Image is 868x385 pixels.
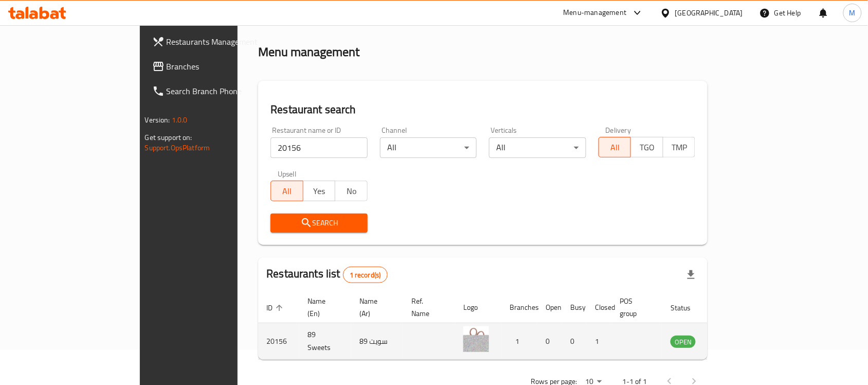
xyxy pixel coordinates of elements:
th: Closed [587,292,611,323]
div: Export file [679,262,703,287]
span: Restaurants Management [167,36,277,48]
a: Search Branch Phone [144,79,285,103]
input: Search for restaurant name or ID.. [270,137,368,158]
div: OPEN [671,336,696,348]
td: 0 [562,323,587,360]
a: Support.OpsPlatform [145,141,210,154]
th: Branches [501,292,537,323]
span: Ref. Name [411,295,443,320]
span: POS group [620,295,650,320]
button: TGO [630,137,663,157]
td: 1 [587,323,611,360]
div: Menu-management [564,7,627,19]
td: 1 [501,323,537,360]
span: All [603,140,627,155]
h2: Restaurant search [270,102,695,117]
button: All [599,137,631,157]
span: Search [279,217,359,230]
span: ID [266,302,286,314]
h2: Restaurants list [266,266,387,283]
img: 89 Sweets [463,326,489,352]
span: M [849,7,856,19]
span: Name (En) [308,295,339,320]
th: Open [537,292,562,323]
th: Busy [562,292,587,323]
span: OPEN [671,336,696,348]
h2: Menu management [258,44,359,60]
div: [GEOGRAPHIC_DATA] [675,7,743,19]
span: Status [671,302,704,314]
label: Delivery [606,127,631,134]
div: All [489,137,586,158]
div: Total records count [343,267,388,283]
span: TMP [667,140,692,155]
span: Get support on: [145,131,192,144]
span: TGO [635,140,659,155]
span: Branches [167,60,277,73]
span: 1.0.0 [172,113,188,127]
span: 1 record(s) [343,270,387,280]
span: Yes [308,184,332,199]
span: Version: [145,113,170,127]
button: No [335,181,368,201]
button: Yes [303,181,336,201]
a: Restaurants Management [144,29,285,54]
button: TMP [663,137,696,157]
a: Branches [144,54,285,79]
button: Search [270,214,368,233]
span: Search Branch Phone [167,85,277,97]
td: 0 [537,323,562,360]
span: No [339,184,364,199]
label: Upsell [278,170,297,178]
td: 89 Sweets [299,323,351,360]
button: All [270,181,303,201]
th: Logo [455,292,501,323]
table: enhanced table [258,292,752,360]
span: Name (Ar) [359,295,391,320]
td: 89 سويت [351,323,403,360]
span: All [275,184,299,199]
div: All [380,137,477,158]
